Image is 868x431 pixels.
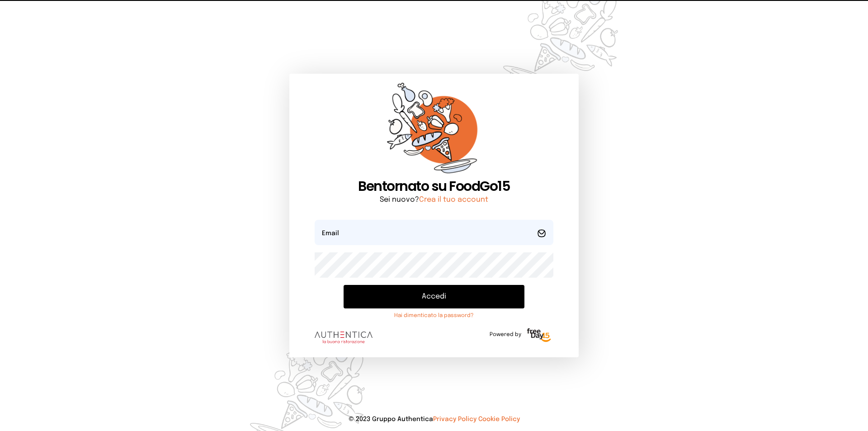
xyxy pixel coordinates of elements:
a: Crea il tuo account [419,196,488,204]
a: Privacy Policy [433,416,476,422]
span: Powered by [490,331,521,338]
h1: Bentornato su FoodGo15 [315,178,553,194]
p: © 2023 Gruppo Authentica [14,415,854,424]
a: Hai dimenticato la password? [344,312,524,319]
button: Accedi [344,285,524,308]
p: Sei nuovo? [315,194,553,205]
img: sticker-orange.65babaf.png [387,83,481,178]
a: Cookie Policy [478,416,520,422]
img: logo.8f33a47.png [315,332,373,343]
img: logo-freeday.3e08031.png [525,327,553,345]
